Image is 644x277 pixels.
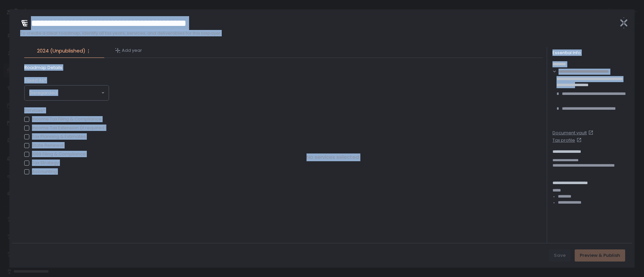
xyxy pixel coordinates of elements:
span: 2024 (Unpublished) [37,47,85,55]
div: Search for option [25,85,109,100]
span: Disregarded [29,90,57,96]
button: Add year [115,47,142,54]
span: To create a clear roadmap, identify all tax years, services, and deliverables for this taxpayer [20,30,613,36]
span: Roadmap Details [24,65,109,71]
a: Tax profile [552,137,629,143]
a: Document vault [552,130,629,136]
span: No services selected [307,153,359,161]
input: Search for option [57,90,101,96]
div: Essential Info [552,50,629,56]
span: Services* [24,107,106,113]
span: Taxed As* [24,77,46,83]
